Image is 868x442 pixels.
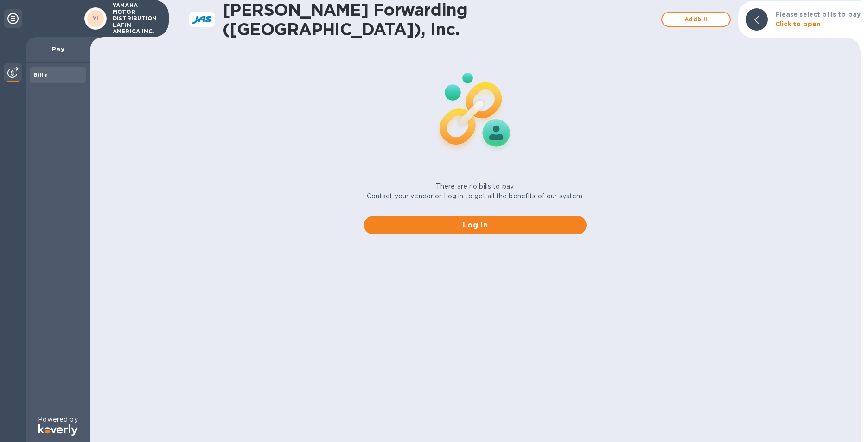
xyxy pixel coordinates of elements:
span: Add bill [670,14,722,25]
p: There are no bills to pay. Contact your vendor or Log in to get all the benefits of our system. [367,182,584,201]
p: YAMAHA MOTOR DISTRIBUTION LATIN AMERICA INC. [113,2,159,35]
p: Powered by [38,415,77,424]
b: YI [93,15,99,22]
button: Addbill [661,12,731,27]
button: Log in [364,216,587,234]
b: Please select bills to pay [775,11,861,18]
span: Log in [371,220,579,231]
p: Pay [33,44,83,54]
b: Click to open [775,20,821,28]
b: Bills [33,71,47,78]
img: Logo [38,424,77,436]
